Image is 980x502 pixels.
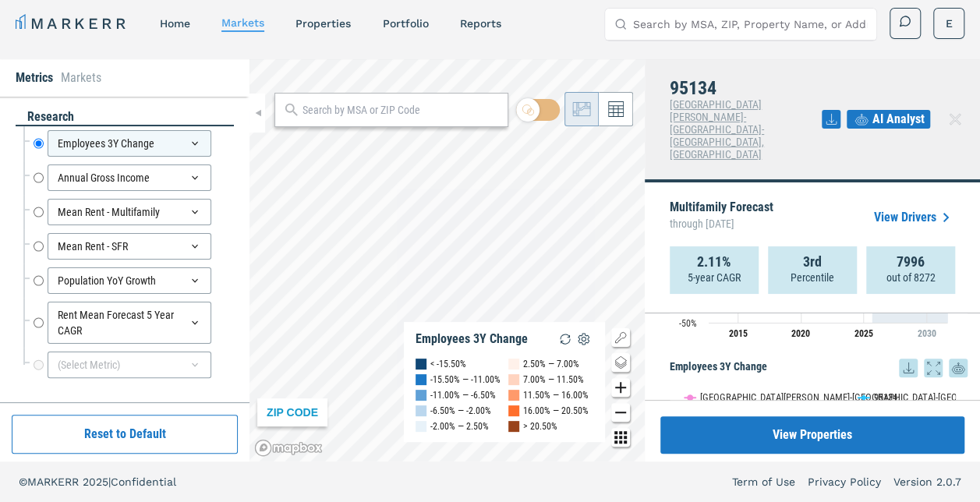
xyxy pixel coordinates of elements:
p: out of 8272 [886,270,936,285]
a: home [160,17,190,30]
button: Reset to Default [12,415,238,454]
span: 2025 | [83,475,111,488]
div: -6.50% — -2.00% [430,403,491,419]
text: -50% [679,318,697,329]
button: Show San Jose-Sunnyvale-Santa Clara, CA [685,382,842,394]
input: Search by MSA, ZIP, Property Name, or Address [633,9,867,40]
div: Employees 3Y Change [416,331,528,347]
button: Other options map button [611,428,630,447]
img: Reload Legend [556,330,575,348]
div: 16.00% — 20.50% [523,403,589,419]
span: © [19,475,27,488]
div: 7.00% — 11.50% [523,372,584,387]
div: (Select Metric) [48,352,211,378]
strong: 7996 [897,254,925,270]
strong: 2.11% [697,254,731,270]
div: Employees 3Y Change [48,130,211,157]
button: Zoom out map button [611,403,630,422]
div: -11.00% — -6.50% [430,387,496,403]
button: Show USA [685,397,716,408]
div: -15.50% — -11.00% [430,372,501,387]
button: E [933,8,964,39]
img: Settings [575,330,593,348]
li: Markets [61,69,101,87]
div: 2.50% — 7.00% [523,356,579,372]
span: MARKERR [27,475,83,488]
div: Population YoY Growth [48,267,211,294]
input: Search by MSA or ZIP Code [302,102,500,118]
div: -2.00% — 2.50% [430,419,489,434]
button: Zoom in map button [611,378,630,397]
tspan: 2015 [729,328,748,339]
div: research [16,108,234,126]
tspan: 2020 [791,328,810,339]
span: Confidential [111,475,176,488]
a: markets [221,16,264,29]
canvas: Map [249,59,645,461]
a: Privacy Policy [808,474,881,490]
div: > 20.50% [523,419,557,434]
tspan: 2030 [917,328,936,339]
div: 11.50% — 16.00% [523,387,589,403]
p: Multifamily Forecast [670,201,773,234]
a: View Drivers [874,208,955,227]
text: 95134 [874,391,897,403]
a: Version 2.0.7 [893,474,961,490]
a: reports [459,17,501,30]
p: 5-year CAGR [688,270,741,285]
a: Mapbox logo [254,439,323,457]
button: Show/Hide Legend Map Button [611,328,630,347]
span: [GEOGRAPHIC_DATA][PERSON_NAME]-[GEOGRAPHIC_DATA]-[GEOGRAPHIC_DATA], [GEOGRAPHIC_DATA] [670,98,764,161]
div: < -15.50% [430,356,466,372]
button: Change style map button [611,353,630,372]
a: Term of Use [732,474,795,490]
li: Metrics [16,69,53,87]
span: E [946,16,953,31]
p: Percentile [791,270,834,285]
button: View Properties [660,416,964,454]
h4: 95134 [670,78,822,98]
a: Portfolio [382,17,428,30]
a: MARKERR [16,12,129,34]
a: properties [295,17,351,30]
div: Mean Rent - SFR [48,233,211,260]
div: Mean Rent - Multifamily [48,199,211,225]
span: AI Analyst [872,110,925,129]
span: through [DATE] [670,214,773,234]
div: Annual Gross Income [48,164,211,191]
tspan: 2025 [854,328,873,339]
h5: Employees 3Y Change [670,359,968,377]
div: ZIP CODE [257,398,327,426]
strong: 3rd [803,254,822,270]
div: Rent Mean Forecast 5 Year CAGR [48,302,211,344]
button: Show 95134 [858,382,899,394]
button: AI Analyst [847,110,930,129]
